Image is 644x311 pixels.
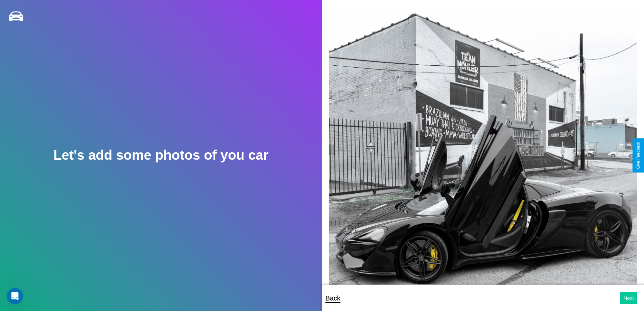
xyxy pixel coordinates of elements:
[53,148,268,163] h2: Let's add some photos of you car
[7,288,23,304] iframe: Intercom live chat
[326,292,340,304] p: Back
[636,142,641,169] div: Give Feedback
[620,292,637,304] button: Next
[329,7,638,297] img: posted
